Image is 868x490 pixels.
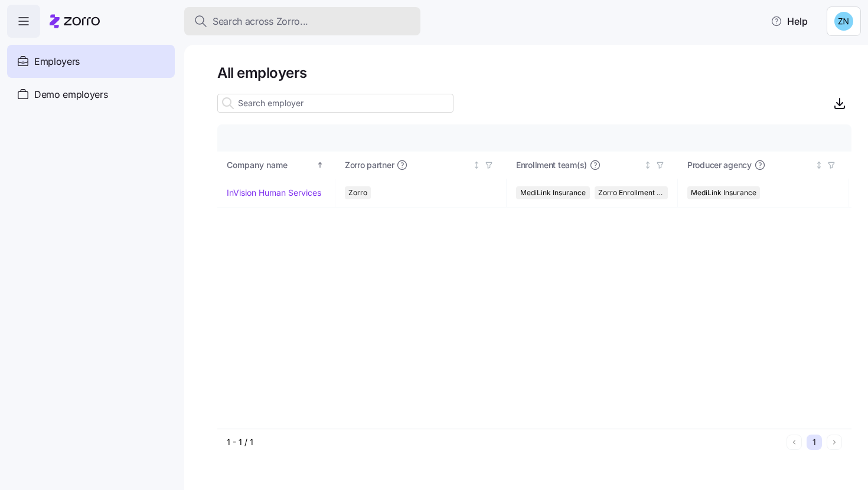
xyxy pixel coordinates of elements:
span: Zorro [348,186,367,199]
th: Zorro partnerNot sorted [335,152,507,179]
button: Next page [827,435,842,450]
div: Not sorted [644,161,652,169]
div: Company name [227,159,314,172]
div: Not sorted [472,161,481,169]
span: Zorro Enrollment Team [598,186,665,199]
span: Demo employers [34,87,108,102]
span: Enrollment team(s) [516,159,587,171]
button: Previous page [787,435,802,450]
span: MediLink Insurance [520,186,586,199]
span: Zorro partner [345,159,394,171]
h1: All employers [217,64,851,82]
a: Employers [7,45,175,78]
button: 1 [807,435,822,450]
a: InVision Human Services [227,187,321,199]
span: Producer agency [687,159,752,171]
div: 1 - 1 / 1 [227,436,782,448]
th: Enrollment team(s)Not sorted [507,152,678,179]
button: Help [761,9,817,33]
a: Demo employers [7,78,175,111]
span: Help [771,14,808,28]
span: Employers [34,54,80,69]
div: Not sorted [815,161,823,169]
img: 5c518db9dac3a343d5b258230af867d6 [834,12,853,31]
input: Search employer [217,94,453,113]
th: Company nameSorted ascending [217,152,335,179]
div: Sorted ascending [316,161,324,169]
th: Producer agencyNot sorted [678,152,849,179]
button: Search across Zorro... [184,7,420,35]
span: MediLink Insurance [691,186,756,199]
span: Search across Zorro... [213,14,308,29]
